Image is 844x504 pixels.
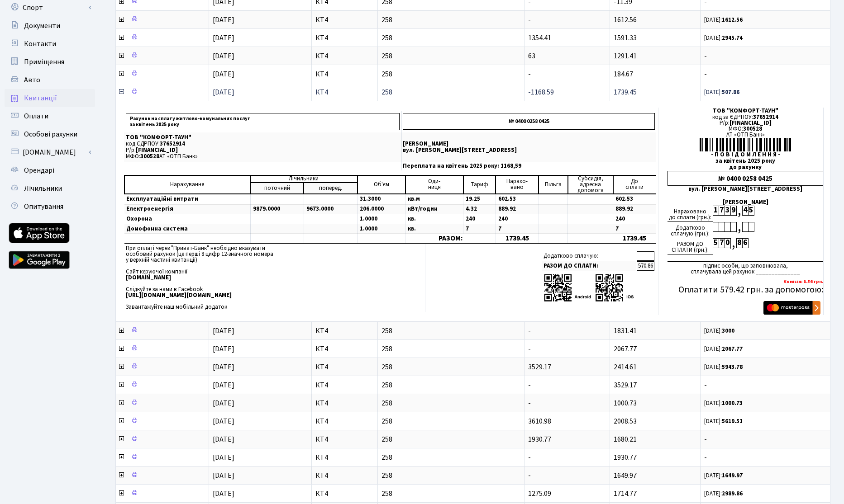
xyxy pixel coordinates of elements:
span: КТ4 [315,382,374,389]
td: 206.0000 [358,204,405,214]
span: 1714.77 [614,489,637,499]
td: Електроенергія [124,204,250,214]
div: Нараховано до сплати (грн.): [668,206,713,222]
b: 1649.97 [722,471,743,480]
td: Домофонна система [124,224,250,234]
td: РАЗОМ ДО СПЛАТИ: [542,261,636,271]
td: 31.3000 [358,194,405,204]
div: 3 [725,206,730,216]
div: [PERSON_NAME] [668,199,823,205]
td: 889.92 [613,204,656,214]
span: [DATE] [213,87,234,97]
span: 258 [381,490,520,497]
td: Охорона [124,214,250,224]
span: - [528,344,531,354]
td: 9673.0000 [304,204,357,214]
span: [DATE] [213,398,234,408]
span: 1291.41 [614,51,637,61]
p: код ЄДРПОУ: [126,141,400,147]
span: 1930.77 [528,434,551,444]
td: 19.25 [463,194,496,204]
td: Оди- ниця [405,175,463,194]
span: [DATE] [213,434,234,444]
span: [DATE] [213,344,234,354]
span: КТ4 [315,52,374,60]
span: 258 [381,418,520,425]
span: 258 [381,436,520,443]
span: 63 [528,51,535,61]
div: Р/р: [668,120,823,126]
span: КТ4 [315,327,374,334]
span: - [704,52,826,60]
td: поточний [250,183,304,194]
small: [DATE]: [704,16,743,24]
div: 9 [730,206,736,216]
a: Лічильники [5,179,95,198]
td: 1739.45 [496,234,539,243]
span: [DATE] [213,326,234,336]
span: 258 [381,454,520,461]
span: [DATE] [213,15,234,25]
td: 9879.0000 [250,204,304,214]
span: 258 [381,52,520,60]
a: Особові рахунки [5,125,95,143]
small: [DATE]: [704,399,743,407]
div: підпис особи, що заповнювала, сплачувала цей рахунок ______________ [668,261,823,275]
span: 184.67 [614,69,633,79]
td: Нарахо- вано [496,175,539,194]
td: 1.0000 [358,224,405,234]
div: АТ «ОТП Банк» [668,132,823,138]
div: вул. [PERSON_NAME][STREET_ADDRESS] [668,186,823,192]
span: 1612.56 [614,15,637,25]
span: 1831.41 [614,326,637,336]
b: [URL][DOMAIN_NAME][DOMAIN_NAME] [126,291,232,299]
img: apps-qrcodes.png [544,273,634,302]
div: 8 [736,238,742,248]
td: 7 [463,224,496,234]
span: КТ4 [315,363,374,371]
span: -1168.59 [528,87,554,97]
span: Лічильники [24,184,62,193]
a: Опитування [5,198,95,216]
b: Комісія: 8.56 грн. [783,278,823,285]
small: [DATE]: [704,363,743,371]
td: 7 [613,224,656,234]
div: ТОВ "КОМФОРТ-ТАУН" [668,108,823,114]
td: 4.32 [463,204,496,214]
small: [DATE]: [704,88,739,96]
h5: Оплатити 579.42 грн. за допомогою: [668,284,823,295]
b: 2945.74 [722,34,743,42]
td: 1.0000 [358,214,405,224]
td: Лічильники [250,175,357,183]
td: кв.м [405,194,463,204]
td: 602.53 [613,194,656,204]
span: 3610.98 [528,416,551,426]
div: , [736,222,742,232]
span: 258 [381,363,520,371]
span: [DATE] [213,471,234,480]
td: 240 [463,214,496,224]
div: РАЗОМ ДО СПЛАТИ (грн.): [668,238,713,254]
span: КТ4 [315,345,374,353]
td: Нарахування [124,175,250,194]
small: [DATE]: [704,490,743,498]
span: 258 [381,472,520,479]
td: 1739.45 [613,234,656,243]
div: 5 [748,206,754,216]
span: Контакти [24,39,56,49]
a: Авто [5,71,95,89]
span: КТ4 [315,71,374,78]
div: , [736,206,742,216]
span: КТ4 [315,472,374,479]
div: 6 [742,238,748,248]
img: Masterpass [763,301,820,315]
td: 602.53 [496,194,539,204]
span: 300528 [743,125,762,133]
span: [DATE] [213,51,234,61]
span: Оплати [24,111,48,121]
span: [DATE] [213,33,234,43]
td: 7 [496,224,539,234]
span: 2067.77 [614,344,637,354]
span: Особові рахунки [24,129,77,139]
span: КТ4 [315,436,374,443]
